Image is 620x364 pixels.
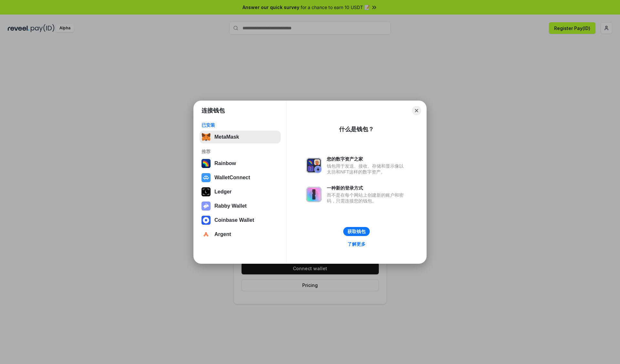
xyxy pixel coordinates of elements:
[201,133,211,142] img: svg+xml,%3Csvg%20fill%3D%22none%22%20height%3D%2233%22%20viewBox%3D%220%200%2035%2033%22%20width%...
[201,107,225,114] h1: 连接钱包
[344,240,369,248] a: 了解更多
[412,106,421,115] button: Close
[214,175,250,181] div: WalletConnect
[201,149,279,154] div: 推荐
[214,134,239,140] div: MetaMask
[201,216,211,225] img: svg+xml,%3Csvg%20width%3D%2228%22%20height%3D%2228%22%20viewBox%3D%220%200%2028%2028%22%20fill%3D...
[306,158,322,173] img: svg+xml,%3Csvg%20xmlns%3D%22http%3A%2F%2Fwww.w3.org%2F2000%2Fsvg%22%20fill%3D%22none%22%20viewBox...
[201,159,211,168] img: svg+xml,%3Csvg%20width%3D%22120%22%20height%3D%22120%22%20viewBox%3D%220%200%20120%20120%22%20fil...
[214,217,254,223] div: Coinbase Wallet
[339,125,374,133] div: 什么是钱包？
[200,157,281,170] button: Rainbow
[200,185,281,198] button: Ledger
[214,231,231,237] div: Argent
[201,173,211,182] img: svg+xml,%3Csvg%20width%3D%2228%22%20height%3D%2228%22%20viewBox%3D%220%200%2028%2028%22%20fill%3D...
[200,200,281,212] button: Rabby Wallet
[327,185,407,191] div: 一种新的登录方式
[201,122,279,128] div: 已安装
[327,156,407,162] div: 您的数字资产之家
[214,189,232,195] div: Ledger
[201,230,211,239] img: svg+xml,%3Csvg%20width%3D%2228%22%20height%3D%2228%22%20viewBox%3D%220%200%2028%2028%22%20fill%3D...
[200,228,281,241] button: Argent
[327,163,407,175] div: 钱包用于发送、接收、存储和显示像以太坊和NFT这样的数字资产。
[214,203,247,209] div: Rabby Wallet
[201,202,211,211] img: svg+xml,%3Csvg%20xmlns%3D%22http%3A%2F%2Fwww.w3.org%2F2000%2Fsvg%22%20fill%3D%22none%22%20viewBox...
[200,214,281,227] button: Coinbase Wallet
[200,171,281,184] button: WalletConnect
[347,241,366,247] div: 了解更多
[347,229,366,234] div: 获取钱包
[343,227,370,236] button: 获取钱包
[200,131,281,143] button: MetaMask
[201,187,211,196] img: svg+xml,%3Csvg%20xmlns%3D%22http%3A%2F%2Fwww.w3.org%2F2000%2Fsvg%22%20width%3D%2228%22%20height%3...
[327,192,407,204] div: 而不是在每个网站上创建新的账户和密码，只需连接您的钱包。
[214,161,236,166] div: Rainbow
[306,187,322,202] img: svg+xml,%3Csvg%20xmlns%3D%22http%3A%2F%2Fwww.w3.org%2F2000%2Fsvg%22%20fill%3D%22none%22%20viewBox...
